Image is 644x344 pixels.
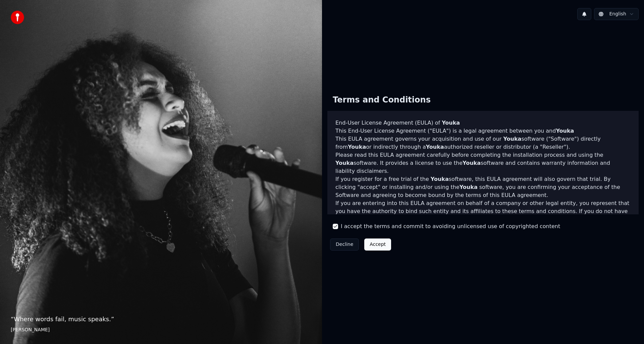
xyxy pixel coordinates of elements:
[364,238,391,251] button: Accept
[341,222,560,230] label: I accept the terms and commit to avoiding unlicensed use of copyrighted content
[426,144,444,150] span: Youka
[503,136,521,142] span: Youka
[11,315,311,324] p: “ Where words fail, music speaks. ”
[460,184,478,190] span: Youka
[330,238,359,251] button: Decline
[335,119,631,127] h3: End-User License Agreement (EULA) of
[335,135,631,151] p: This EULA agreement governs your acquisition and use of our software ("Software") directly from o...
[11,11,24,24] img: youka
[335,127,631,135] p: This End-User License Agreement ("EULA") is a legal agreement between you and
[327,89,436,111] div: Terms and Conditions
[556,128,574,134] span: Youka
[335,175,631,199] p: If you register for a free trial of the software, this EULA agreement will also govern that trial...
[335,160,354,166] span: Youka
[335,199,631,231] p: If you are entering into this EULA agreement on behalf of a company or other legal entity, you re...
[348,144,366,150] span: Youka
[442,120,460,126] span: Youka
[463,160,481,166] span: Youka
[11,327,311,333] footer: [PERSON_NAME]
[335,151,631,175] p: Please read this EULA agreement carefully before completing the installation process and using th...
[431,176,449,182] span: Youka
